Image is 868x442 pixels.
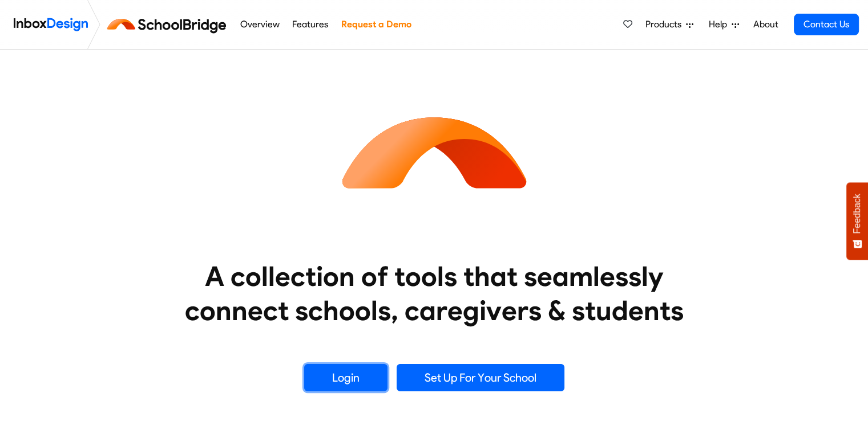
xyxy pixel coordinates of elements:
[709,18,732,31] span: Help
[304,364,387,391] a: Login
[163,259,705,328] heading: A collection of tools that seamlessly connect schools, caregivers & students
[750,13,781,36] a: About
[794,14,859,35] a: Contact Us
[645,18,686,31] span: Products
[338,13,414,36] a: Request a Demo
[846,182,868,260] button: Feedback - Show survey
[289,13,332,36] a: Features
[332,50,537,255] img: icon_schoolbridge.svg
[105,11,233,38] img: schoolbridge logo
[704,13,744,36] a: Help
[397,364,564,391] a: Set Up For Your School
[641,13,698,36] a: Products
[852,194,862,234] span: Feedback
[237,13,282,36] a: Overview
